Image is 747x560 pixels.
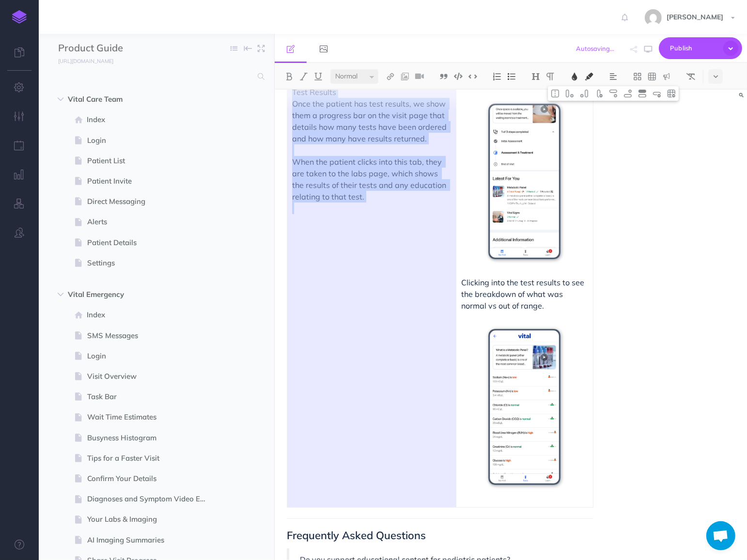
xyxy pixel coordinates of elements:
[454,73,463,80] img: Code block button
[314,73,323,80] img: Underline button
[594,90,603,97] img: Delete column button
[609,73,618,80] img: Alignment dropdown menu button
[87,371,216,382] span: Visit Overview
[68,93,204,105] span: Vital Care Team
[659,37,742,59] button: Publish
[87,257,216,269] span: Settings
[546,73,555,80] img: Paragraph button
[87,196,216,207] span: Direct Messaging
[662,73,671,80] img: Callout dropdown menu button
[507,73,516,80] img: Unordered list button
[87,473,216,484] span: Confirm Your Details
[87,330,216,342] span: SMS Messages
[87,411,216,423] span: Wait Time Estimates
[87,534,216,546] span: AI Imaging Summaries
[565,90,574,97] img: Add column Before Merge
[87,175,216,187] span: Patient Invite
[87,135,216,146] span: Login
[87,493,216,505] span: Diagnoses and Symptom Video Education
[401,73,409,80] img: Add image button
[461,277,588,311] p: Clicking into the test results to see the breakdown of what was normal vs out of range.
[609,90,618,97] img: Add row before button
[292,87,336,97] span: Test Results
[87,237,216,249] span: Patient Details
[87,114,216,125] span: Index
[551,90,560,97] img: Toggle cell merge button
[493,73,501,80] img: Ordered list button
[531,73,540,80] img: Headings dropdown button
[12,10,27,24] img: logo-mark.svg
[638,90,647,97] img: Toggle row header button
[670,41,718,56] span: Publish
[39,56,123,65] a: [URL][DOMAIN_NAME]
[87,432,216,444] span: Busyness Histogram
[439,73,448,80] img: Blockquote button
[87,309,216,321] span: Index
[645,9,662,26] img: 5da3de2ef7f569c4e7af1a906648a0de.jpg
[667,90,676,97] img: Delete table button
[482,98,566,265] img: desktop-portrait-light-version-6-urgent-care-assessment-treatment-steps-1755211834400.png
[58,68,252,85] input: Search
[87,391,216,403] span: Task Bar
[482,323,566,491] img: desktop-portrait-light-version-3-urgent-care-assessment-treatment-what-is-a-metabolic-panel.png
[653,90,661,97] img: Delete row button
[468,73,477,80] img: Inline code button
[576,45,614,52] span: Autosaving...
[58,41,172,56] input: Documentation Name
[386,73,395,80] img: Link button
[706,521,735,550] div: Open chat
[87,155,216,167] span: Patient List
[87,513,216,525] span: Your Labs & Imaging
[287,529,426,542] span: Frequently Asked Questions
[662,13,728,21] span: [PERSON_NAME]
[87,350,216,362] span: Login
[686,73,695,80] img: Clear styles button
[648,73,656,80] img: Create table button
[580,90,589,97] img: Add column after merge button
[415,73,424,80] img: Add video button
[87,216,216,228] span: Alerts
[285,73,294,80] img: Bold button
[87,452,216,464] span: Tips for a Faster Visit
[58,58,113,64] small: [URL][DOMAIN_NAME]
[299,73,308,80] img: Italic button
[292,99,449,202] span: Once the patient has test results, we show them a progress bar on the visit page that details how...
[570,73,579,80] img: Text color button
[585,73,593,80] img: Text background color button
[68,289,204,300] span: Vital Emergency
[623,90,632,97] img: Add row after button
